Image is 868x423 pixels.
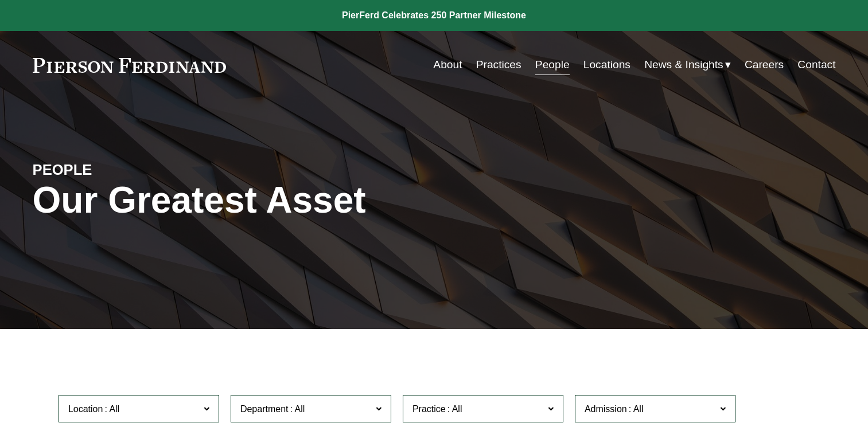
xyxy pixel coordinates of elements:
h4: PEOPLE [33,160,233,179]
a: Careers [745,54,784,76]
span: News & Insights [644,55,723,75]
h1: Our Greatest Asset [33,179,568,221]
span: Department [240,404,289,414]
span: Admission [585,404,627,414]
span: Practice [412,404,446,414]
a: Practices [476,54,521,76]
a: folder dropdown [644,54,731,76]
a: Contact [797,54,835,76]
span: Location [68,404,103,414]
a: Locations [583,54,630,76]
a: People [535,54,570,76]
a: About [433,54,462,76]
